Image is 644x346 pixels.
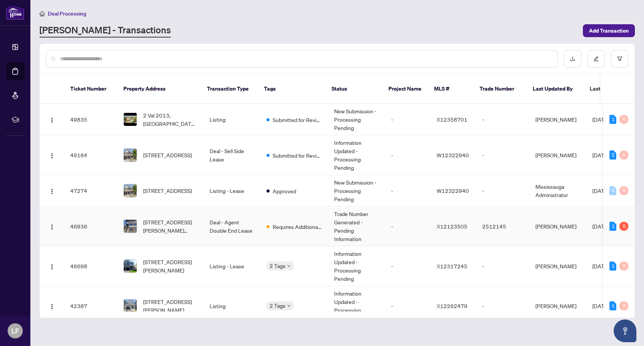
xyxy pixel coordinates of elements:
[143,151,192,159] span: [STREET_ADDRESS]
[49,153,55,159] img: Logo
[529,135,586,175] td: [PERSON_NAME]
[382,74,428,104] th: Project Name
[619,261,628,271] div: 0
[437,223,467,230] span: X12123505
[437,263,467,269] span: X12317245
[64,286,117,326] td: 42387
[328,135,385,175] td: Information Updated - Processing Pending
[201,74,258,104] th: Transaction Type
[204,207,260,246] td: Deal - Agent Double End Lease
[273,187,296,195] span: Approved
[46,300,58,312] button: Logo
[46,260,58,272] button: Logo
[619,222,628,231] div: 5
[474,74,527,104] th: Trade Number
[592,223,609,230] span: [DATE]
[64,104,117,135] td: 49835
[609,222,616,231] div: 1
[437,187,469,194] span: W12322940
[124,299,137,312] img: thumbnail-img
[49,224,55,230] img: Logo
[287,304,291,308] span: down
[583,24,635,37] button: Add Transaction
[609,186,616,195] div: 0
[64,246,117,286] td: 46698
[273,116,322,124] span: Submitted for Review
[476,246,529,286] td: -
[64,74,117,104] th: Ticket Number
[619,150,628,160] div: 0
[619,115,628,124] div: 0
[328,104,385,135] td: New Submission - Processing Pending
[527,74,584,104] th: Last Updated By
[592,302,609,309] span: [DATE]
[619,301,628,310] div: 0
[476,135,529,175] td: -
[124,184,137,197] img: thumbnail-img
[11,326,19,336] span: LF
[143,111,197,128] span: 2 Val 2013, [GEOGRAPHIC_DATA], [GEOGRAPHIC_DATA]
[592,263,609,269] span: [DATE]
[385,286,431,326] td: -
[614,319,636,342] button: Open asap
[49,188,55,194] img: Logo
[385,135,431,175] td: -
[476,286,529,326] td: -
[529,175,586,207] td: Mississauga Administrator
[476,207,529,246] td: 2512145
[592,116,609,123] span: [DATE]
[258,74,325,104] th: Tags
[49,117,55,123] img: Logo
[611,50,628,67] button: filter
[325,74,382,104] th: Status
[619,186,628,195] div: 0
[270,301,286,310] span: 2 Tags
[46,185,58,197] button: Logo
[564,50,581,67] button: download
[617,56,622,61] span: filter
[589,25,629,37] span: Add Transaction
[46,149,58,161] button: Logo
[476,104,529,135] td: -
[143,186,192,195] span: [STREET_ADDRESS]
[385,246,431,286] td: -
[204,286,260,326] td: Listing
[592,187,609,194] span: [DATE]
[46,220,58,232] button: Logo
[609,261,616,271] div: 1
[124,149,137,161] img: thumbnail-img
[273,222,322,231] span: Requires Additional Docs
[39,24,171,38] a: [PERSON_NAME] - Transactions
[328,207,385,246] td: Trade Number Generated - Pending Information
[592,152,609,158] span: [DATE]
[609,115,616,124] div: 1
[273,151,322,160] span: Submitted for Review
[328,175,385,207] td: New Submission - Processing Pending
[143,297,197,314] span: [STREET_ADDRESS][PERSON_NAME]
[593,56,599,61] span: edit
[570,56,575,61] span: download
[64,135,117,175] td: 49184
[270,261,286,270] span: 2 Tags
[287,264,291,268] span: down
[476,175,529,207] td: -
[529,246,586,286] td: [PERSON_NAME]
[437,116,467,123] span: X12358701
[529,104,586,135] td: [PERSON_NAME]
[437,152,469,158] span: W12322940
[204,175,260,207] td: Listing - Lease
[117,74,201,104] th: Property Address
[428,74,474,104] th: MLS #
[609,150,616,160] div: 2
[143,218,197,235] span: [STREET_ADDRESS][PERSON_NAME][PERSON_NAME]
[529,207,586,246] td: [PERSON_NAME]
[204,104,260,135] td: Listing
[204,135,260,175] td: Deal - Sell Side Lease
[590,85,636,93] span: Last Modified Date
[385,104,431,135] td: -
[6,6,24,20] img: logo
[64,175,117,207] td: 47274
[437,302,467,309] span: X12262479
[385,175,431,207] td: -
[124,220,137,233] img: thumbnail-img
